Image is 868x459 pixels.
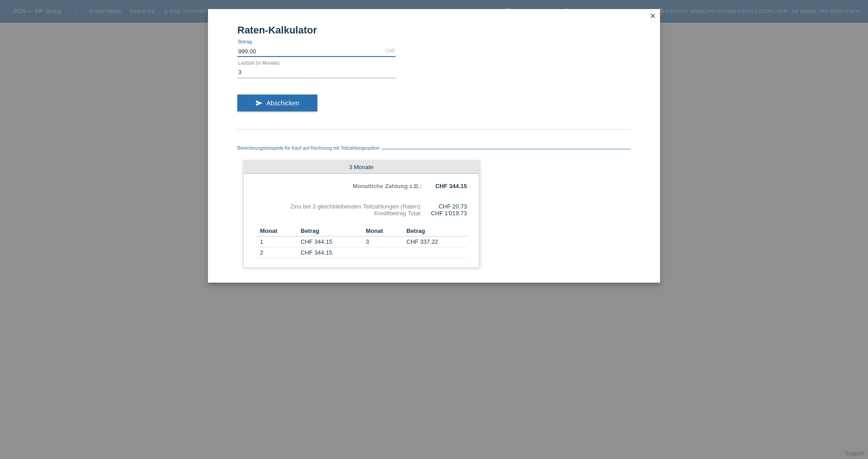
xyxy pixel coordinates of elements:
th: Betrag [406,226,467,237]
i: close [649,12,656,19]
div: Zins bei 3 gleichbleibenden Teilzahlungen (Raten): [255,203,422,210]
div: CHF [385,48,396,53]
div: Kreditbetrag Total: [255,210,422,217]
td: 3 [361,237,406,247]
a: close [647,11,659,22]
h1: Raten-Kalkulator [237,24,631,36]
td: CHF 344.15 [301,247,361,258]
span: Berechnungsbeispiele für Kauf auf Rechnung mit Teilzahlungsoption [237,146,382,151]
td: CHF 337.22 [406,237,467,247]
div: CHF 20.73 [422,203,467,210]
span: Abschicken [266,99,299,107]
td: 1 [255,237,301,247]
button: send Abschicken [237,95,317,112]
b: CHF 344.15 [435,183,467,189]
th: Monat [255,226,301,237]
th: Monat [361,226,406,237]
div: 3 Monate [244,161,479,174]
b: Monatliche Zahlung z.B.: [353,183,422,189]
td: 2 [255,247,301,258]
i: send [255,99,263,107]
td: CHF 344.15 [301,237,361,247]
div: CHF 1'019.73 [422,210,467,217]
th: Betrag [301,226,361,237]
